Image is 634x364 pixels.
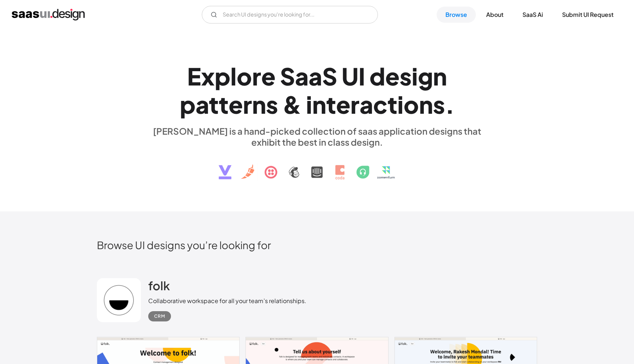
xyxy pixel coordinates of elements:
[154,312,165,321] div: CRM
[553,7,622,23] a: Submit UI Request
[148,278,170,293] h2: folk
[514,7,552,23] a: SaaS Ai
[148,125,486,148] div: [PERSON_NAME] is a hand-picked collection of saas application designs that exhibit the best in cl...
[148,278,170,296] a: folk
[97,239,537,251] h2: Browse UI designs you’re looking for
[437,7,476,23] a: Browse
[206,148,428,186] img: text, icon, saas logo
[477,7,512,23] a: About
[148,296,306,305] div: Collaborative workspace for all your team’s relationships.
[148,62,486,119] h1: Explore SaaS UI design patterns & interactions.
[202,6,378,23] input: Search UI designs you're looking for...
